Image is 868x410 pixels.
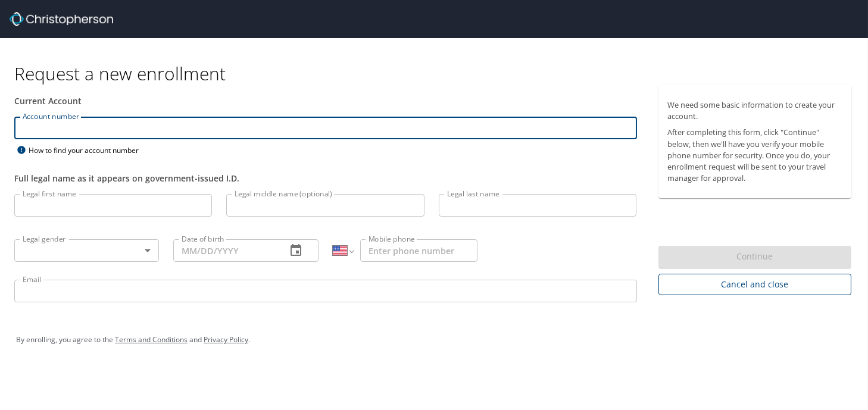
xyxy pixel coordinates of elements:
[668,99,842,122] p: We need some basic information to create your account.
[173,239,276,262] input: MM/DD/YYYY
[658,274,852,296] button: Cancel and close
[14,172,637,184] div: Full legal name as it appears on government-issued I.D.
[14,239,159,262] div: ​
[204,334,248,345] a: Privacy Policy
[10,12,113,26] img: cbt logo
[668,277,842,292] span: Cancel and close
[14,143,163,158] div: How to find your account number
[115,334,188,345] a: Terms and Conditions
[14,62,861,85] h1: Request a new enrollment
[16,325,852,355] div: By enrolling, you agree to the and .
[360,239,477,262] input: Enter phone number
[14,95,637,107] div: Current Account
[668,127,842,184] p: After completing this form, click "Continue" below, then we'll have you verify your mobile phone ...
